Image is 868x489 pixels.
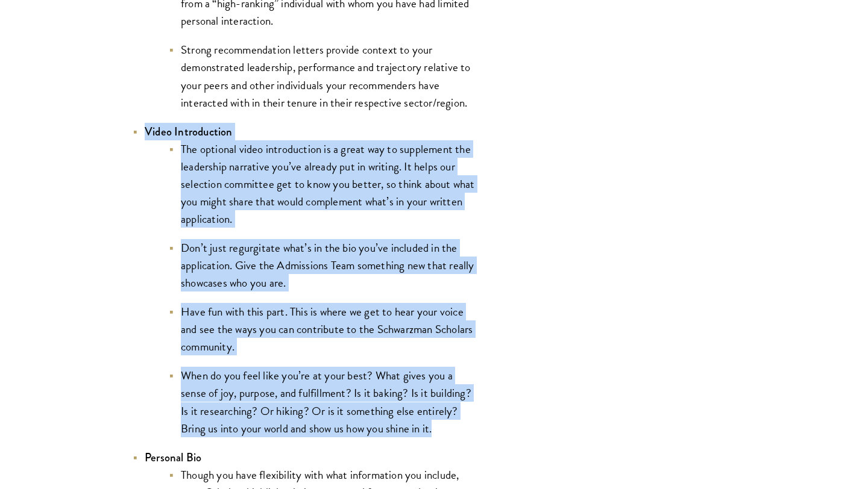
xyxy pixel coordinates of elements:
li: Have fun with this part. This is where we get to hear your voice and see the ways you can contrib... [169,303,476,355]
li: Strong recommendation letters provide context to your demonstrated leadership, performance and tr... [169,41,476,111]
strong: Personal Bio [145,449,201,466]
li: The optional video introduction is a great way to supplement the leadership narrative you’ve alre... [169,140,476,228]
li: When do you feel like you’re at your best? What gives you a sense of joy, purpose, and fulfillmen... [169,367,476,437]
li: Don’t just regurgitate what’s in the bio you’ve included in the application. Give the Admissions ... [169,239,476,291]
strong: Video Introduction [145,123,233,140]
